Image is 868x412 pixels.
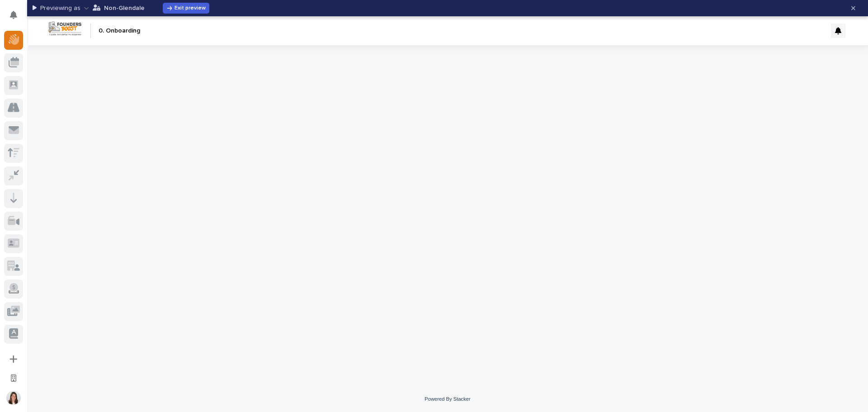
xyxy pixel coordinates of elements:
[4,5,23,24] button: Notifications
[47,20,83,37] img: Workspace Logo
[425,396,470,402] a: Powered By Stacker
[163,3,209,14] button: Exit preview
[4,388,23,407] button: users-avatar
[4,350,23,369] button: Add a new app...
[99,27,140,35] h2: 0. Onboarding
[104,5,145,11] p: Non-Glendale
[4,369,23,388] button: Open workspace settings
[11,11,23,25] div: Notifications
[175,5,206,11] span: Exit preview
[40,5,80,12] p: Previewing as
[84,1,145,15] button: Non-Glendale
